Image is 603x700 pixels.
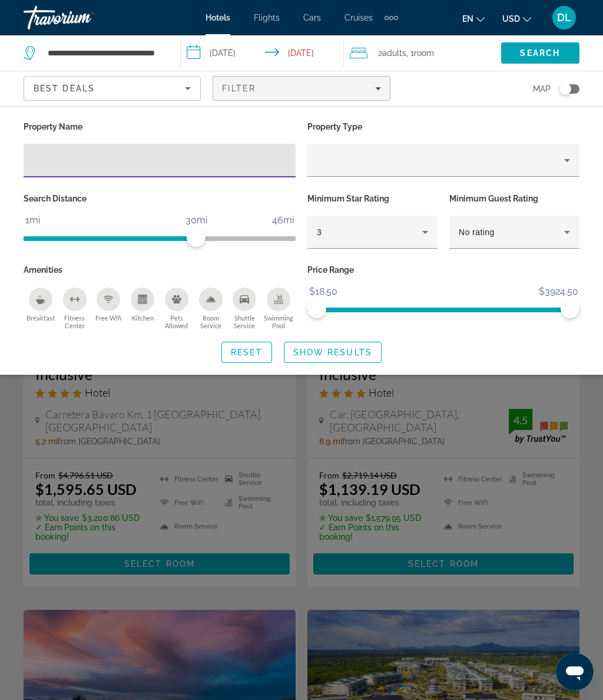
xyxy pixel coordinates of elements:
a: Hotels [206,13,230,22]
span: 46mi [270,212,296,229]
a: Cars [303,13,321,22]
button: Fitness Center [58,287,92,330]
a: Travorium [24,2,141,33]
span: $3924.50 [537,283,580,301]
button: User Menu [549,5,579,30]
span: Room Service [194,314,228,329]
button: Breakfast [24,287,58,330]
a: Flights [254,13,280,22]
p: Property Type [307,118,579,135]
button: Free Wifi [92,287,126,330]
a: Cruises [344,13,373,22]
p: Minimum Star Rating [307,190,438,207]
span: No rating [459,227,495,237]
button: Room Service [194,287,228,330]
ngx-slider: ngx-slider [307,308,579,310]
span: Fitness Center [58,314,92,329]
span: USD [502,14,520,24]
span: Search [520,48,560,58]
p: Price Range [307,262,579,278]
div: Hotel Filters [18,118,585,330]
ngx-slider: ngx-slider [24,236,296,239]
button: Select check in and out date [181,35,344,71]
span: Room [414,48,434,58]
span: DL [557,12,571,24]
span: Adults [382,48,406,58]
span: ngx-slider [307,299,326,318]
span: en [462,14,473,24]
span: Kitchen [132,314,154,322]
button: Extra navigation items [385,8,398,27]
mat-select: Sort by [34,81,191,95]
span: Shuttle Service [228,314,262,329]
p: Minimum Guest Rating [449,190,579,207]
button: Toggle map [551,84,579,94]
button: Filters [213,76,390,101]
button: Search [501,42,579,64]
span: Pets Allowed [160,314,194,329]
button: Reset [221,342,272,363]
p: Amenities [24,262,296,278]
span: Best Deals [34,84,95,93]
span: Free Wifi [95,314,121,322]
span: Map [533,81,551,97]
mat-select: Property type [317,153,570,167]
p: Search Distance [24,190,296,207]
button: Shuttle Service [228,287,262,330]
span: $18.50 [307,283,339,301]
p: Property Name [24,118,296,135]
button: Kitchen [125,287,160,330]
span: , 1 [406,45,434,61]
span: 3 [317,227,322,237]
span: 2 [378,45,406,61]
button: Swimming Pool [261,287,296,330]
span: Breakfast [26,314,55,322]
span: ngx-slider-max [561,299,579,318]
span: Reset [231,348,263,357]
span: Swimming Pool [261,314,296,329]
span: 1mi [24,212,42,229]
button: Show Results [284,342,382,363]
span: ngx-slider [187,228,206,247]
iframe: Botón para iniciar la ventana de mensajería [556,653,594,691]
span: 30mi [184,212,209,229]
button: Travelers: 2 adults, 0 children [344,35,501,71]
input: Search hotel destination [47,44,163,62]
button: Pets Allowed [160,287,194,330]
span: Filter [222,84,256,93]
span: Show Results [293,348,372,357]
button: Change currency [502,10,531,27]
button: Change language [462,10,485,27]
